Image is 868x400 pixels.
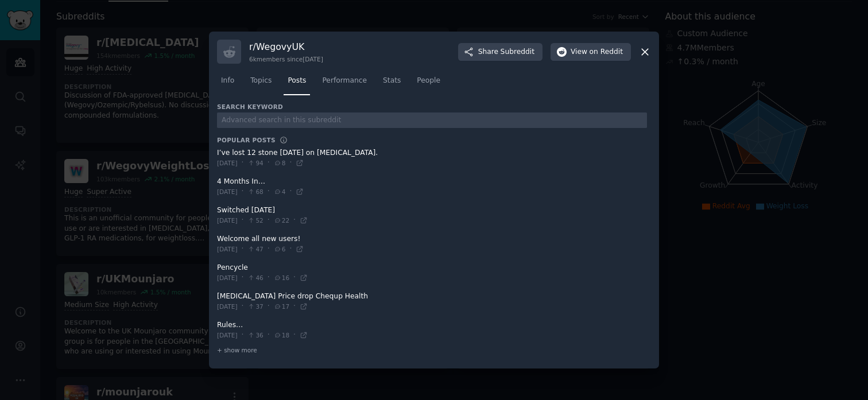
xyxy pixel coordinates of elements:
[217,346,257,354] span: + show more
[379,72,405,95] a: Stats
[551,43,631,61] button: Viewon Reddit
[478,47,534,57] span: Share
[268,244,270,254] span: ·
[217,103,283,111] h3: Search Keyword
[293,330,296,340] span: ·
[217,72,238,95] a: Info
[217,245,238,253] span: [DATE]
[268,187,270,197] span: ·
[318,72,371,95] a: Performance
[590,47,623,57] span: on Reddit
[242,244,244,254] span: ·
[293,301,296,312] span: ·
[217,136,276,144] h3: Popular Posts
[250,76,272,86] span: Topics
[221,76,234,86] span: Info
[413,72,444,95] a: People
[571,47,623,57] span: View
[288,76,306,86] span: Posts
[274,216,289,224] span: 22
[268,273,270,283] span: ·
[247,274,263,282] span: 46
[217,216,238,224] span: [DATE]
[217,112,647,128] input: Advanced search in this subreddit
[293,273,296,283] span: ·
[242,330,244,340] span: ·
[289,187,292,197] span: ·
[247,159,263,167] span: 94
[274,188,286,196] span: 4
[249,55,323,63] div: 6k members since [DATE]
[247,216,263,224] span: 52
[284,72,310,95] a: Posts
[289,158,292,168] span: ·
[242,187,244,197] span: ·
[417,76,440,86] span: People
[247,302,263,310] span: 37
[247,331,263,339] span: 36
[501,47,534,57] span: Subreddit
[268,158,270,168] span: ·
[242,273,244,283] span: ·
[217,302,238,310] span: [DATE]
[246,72,276,95] a: Topics
[274,159,286,167] span: 8
[322,76,367,86] span: Performance
[293,215,296,226] span: ·
[242,301,244,312] span: ·
[268,215,270,226] span: ·
[247,188,263,196] span: 68
[458,43,542,61] button: ShareSubreddit
[217,188,238,196] span: [DATE]
[268,301,270,312] span: ·
[274,245,286,253] span: 6
[274,302,289,310] span: 17
[274,274,289,282] span: 16
[247,245,263,253] span: 47
[274,331,289,339] span: 18
[249,41,323,53] h3: r/ WegovyUK
[289,244,292,254] span: ·
[383,76,401,86] span: Stats
[217,331,238,339] span: [DATE]
[217,159,238,167] span: [DATE]
[242,215,244,226] span: ·
[242,158,244,168] span: ·
[268,330,270,340] span: ·
[217,274,238,282] span: [DATE]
